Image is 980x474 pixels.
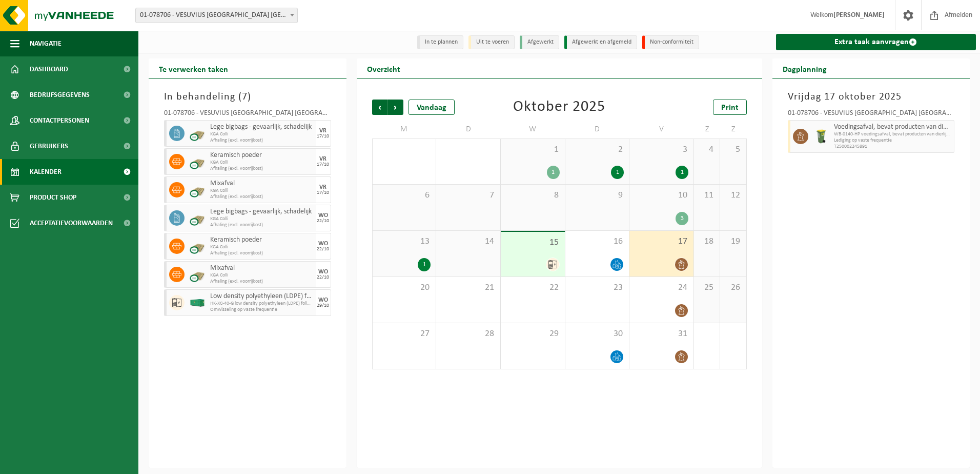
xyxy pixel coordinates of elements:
[468,35,515,49] li: Uit te voeren
[788,110,955,120] div: 01-078706 - VESUVIUS [GEOGRAPHIC_DATA] [GEOGRAPHIC_DATA] - [GEOGRAPHIC_DATA]
[30,82,90,108] span: Bedrijfsgegevens
[725,190,741,201] span: 12
[30,108,89,133] span: Contactpersonen
[565,120,630,139] td: D
[372,100,387,115] span: Vorige
[834,144,952,150] span: T250002245891
[506,328,560,340] span: 29
[372,120,437,139] td: M
[318,297,328,303] div: WO
[210,123,313,131] span: Lege bigbags - gevaarlijk, schadelijk
[441,236,495,247] span: 14
[190,210,205,226] img: PB-CU
[378,190,431,201] span: 6
[210,307,313,313] span: Omwisseling op vaste frequentie
[318,269,328,275] div: WO
[629,120,694,139] td: V
[190,126,205,141] img: PB-CU
[317,190,329,195] div: 17/10
[788,89,955,105] h3: Vrijdag 17 oktober 2025
[699,282,714,293] span: 25
[164,89,331,105] h3: In behandeling ( )
[694,120,720,139] td: Z
[190,239,205,254] img: PB-CU
[642,35,699,49] li: Non-conformiteit
[242,92,248,102] span: 7
[635,190,688,201] span: 10
[570,328,624,340] span: 30
[210,137,313,144] span: Afhaling (excl. voorrijkost)
[210,216,313,222] span: KGA Colli
[210,208,313,216] span: Lege bigbags - gevaarlijk, schadelijk
[813,129,829,144] img: WB-0140-HPE-GN-50
[570,282,624,293] span: 23
[317,134,329,139] div: 17/10
[725,236,741,247] span: 19
[210,244,313,250] span: KGA Colli
[210,131,313,137] span: KGA Colli
[190,299,205,307] img: HK-XC-40-GN-00
[210,222,313,228] span: Afhaling (excl. voorrijkost)
[135,8,298,23] span: 01-078706 - VESUVIUS BELGIUM NV - OOSTENDE
[513,100,605,115] div: Oktober 2025
[441,190,495,201] span: 7
[210,151,313,160] span: Keramisch poeder
[317,247,329,252] div: 22/10
[318,241,328,247] div: WO
[564,35,637,49] li: Afgewerkt en afgemeld
[417,35,463,49] li: In te plannen
[676,166,688,179] div: 1
[190,182,205,197] img: PB-CU
[357,58,411,78] h2: Overzicht
[317,219,329,224] div: 22/10
[725,282,741,293] span: 26
[317,303,329,308] div: 29/10
[547,166,560,179] div: 1
[210,188,313,194] span: KGA Colli
[699,190,714,201] span: 11
[30,133,68,159] span: Gebruikers
[834,123,952,131] span: Voedingsafval, bevat producten van dierlijke oorsprong, onverpakt, categorie 3
[319,128,326,134] div: VR
[506,282,560,293] span: 22
[210,264,313,272] span: Mixafval
[409,100,455,115] div: Vandaag
[210,180,313,188] span: Mixafval
[834,131,952,137] span: WB-0140-HP voedingsafval, bevat producten van dierlijke oors
[210,236,313,244] span: Keramisch poeder
[30,159,62,185] span: Kalender
[520,35,559,49] li: Afgewerkt
[570,236,624,247] span: 16
[699,236,714,247] span: 18
[30,185,76,210] span: Product Shop
[378,282,431,293] span: 20
[833,11,885,19] strong: [PERSON_NAME]
[378,328,431,340] span: 27
[30,210,113,236] span: Acceptatievoorwaarden
[772,58,837,78] h2: Dagplanning
[210,194,313,200] span: Afhaling (excl. voorrijkost)
[570,144,624,155] span: 2
[635,144,688,155] span: 3
[441,328,495,340] span: 28
[611,166,624,179] div: 1
[319,184,326,190] div: VR
[436,120,501,139] td: D
[635,236,688,247] span: 17
[210,250,313,256] span: Afhaling (excl. voorrijkost)
[501,120,565,139] td: W
[136,8,297,23] span: 01-078706 - VESUVIUS BELGIUM NV - OOSTENDE
[210,160,313,166] span: KGA Colli
[441,282,495,293] span: 21
[635,328,688,340] span: 31
[834,137,952,144] span: Lediging op vaste frequentie
[210,292,313,301] span: Low density polyethyleen (LDPE) folie, los, naturel
[190,154,205,169] img: PB-CU
[190,267,205,282] img: PB-CU
[318,212,328,219] div: WO
[713,100,747,115] a: Print
[30,56,68,82] span: Dashboard
[210,272,313,279] span: KGA Colli
[676,212,688,225] div: 3
[317,162,329,167] div: 17/10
